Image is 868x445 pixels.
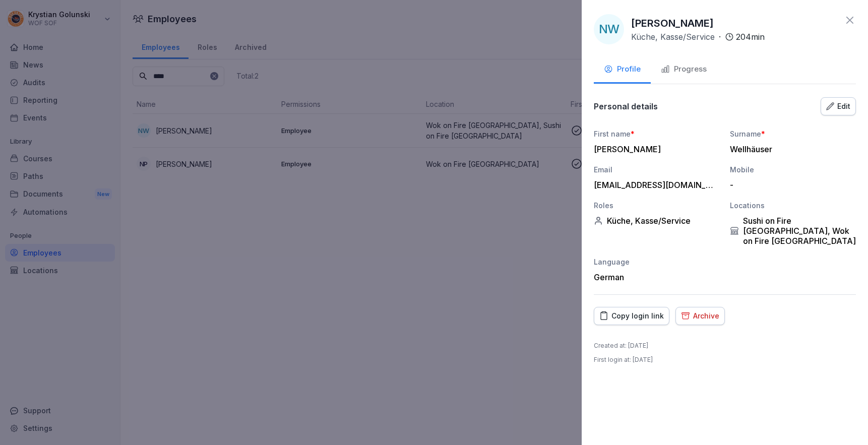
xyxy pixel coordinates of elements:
button: Copy login link [594,307,669,325]
button: Profile [594,56,651,84]
div: Wellhäuser [730,144,851,154]
p: [PERSON_NAME] [631,16,714,31]
div: Profile [604,63,641,75]
div: Sushi on Fire [GEOGRAPHIC_DATA], Wok on Fire [GEOGRAPHIC_DATA] [730,216,856,246]
p: Personal details [594,101,658,111]
button: Archive [675,307,725,325]
button: Progress [651,56,717,84]
div: Mobile [730,164,856,175]
div: · [631,31,765,43]
div: Language [594,257,720,267]
p: Küche, Kasse/Service [631,31,715,43]
div: Locations [730,200,856,211]
div: Küche, Kasse/Service [594,216,720,226]
p: 204 min [736,31,765,43]
div: Edit [826,101,850,112]
div: - [730,180,851,190]
p: First login at : [DATE] [594,355,653,364]
div: [EMAIL_ADDRESS][DOMAIN_NAME] [594,180,715,190]
div: Roles [594,200,720,211]
div: Copy login link [599,310,664,322]
button: Edit [821,97,856,115]
div: First name [594,129,720,139]
div: Surname [730,129,856,139]
div: German [594,272,720,282]
div: [PERSON_NAME] [594,144,715,154]
div: Email [594,164,720,175]
div: NW [594,14,624,44]
div: Archive [681,310,719,322]
p: Created at : [DATE] [594,341,648,350]
div: Progress [661,63,707,75]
